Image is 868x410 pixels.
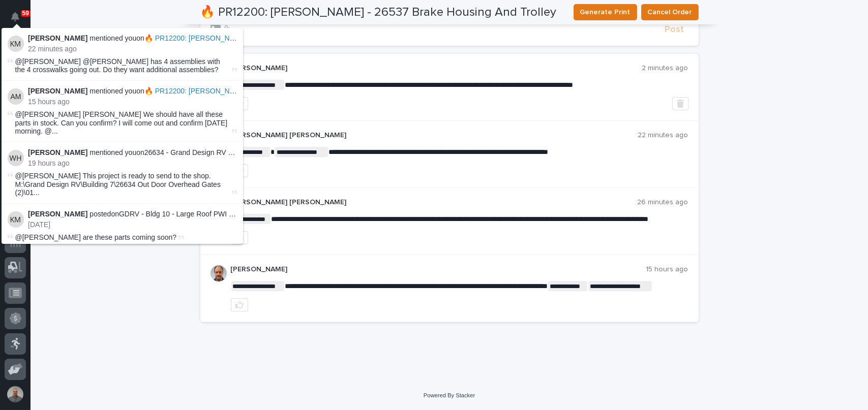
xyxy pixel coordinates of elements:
p: [PERSON_NAME] [PERSON_NAME] [231,131,638,140]
img: Kyle Miller [8,211,24,228]
strong: [PERSON_NAME] [28,148,87,156]
span: 🔥 PR12200: [PERSON_NAME] - 26537 Brake Housing And Trolley [144,87,359,95]
span: 🔥 PR12200: [PERSON_NAME] - 26537 Brake Housing And Trolley [144,34,359,42]
a: 26634 - Grand Design RV - GDRV7 - Out Door Overhead Gates (2) [144,148,357,156]
span: Cancel Order [648,6,692,18]
img: AOh14Gjn3BYdNC5pOMCl7OXTW03sj8FStISf1FOxee1lbw=s96-c [211,265,227,281]
span: @[PERSON_NAME] [PERSON_NAME] We should have all these parts in stock. Can you confirm? I will com... [15,110,230,136]
span: @[PERSON_NAME] are these parts coming soon? [15,233,177,241]
button: users-avatar [5,384,26,405]
p: 22 minutes ago [28,45,237,53]
button: Notifications [5,6,26,27]
span: @[PERSON_NAME] This project is ready to send to the shop. M:\Grand Design RV\Building 7\26634 Out... [15,172,230,197]
p: mentioned you on : [28,34,237,43]
button: Cancel Order [641,4,699,20]
img: Weston Hochstetler [8,150,24,166]
strong: [PERSON_NAME] [28,34,87,42]
p: [DATE] [28,220,237,229]
button: Generate Print [574,4,637,20]
strong: [PERSON_NAME] [28,87,87,95]
button: Post [661,24,689,36]
span: Post [665,24,684,36]
p: mentioned you on : [28,148,237,157]
h2: 🔥 PR12200: [PERSON_NAME] - 26537 Brake Housing And Trolley [200,5,557,20]
button: like this post [231,298,248,311]
p: 22 minutes ago [638,131,689,140]
p: 15 hours ago [28,98,237,106]
img: Arlyn Miller [8,88,24,105]
div: Notifications59 [13,12,26,28]
p: 19 hours ago [28,159,237,168]
strong: [PERSON_NAME] [28,210,87,218]
p: 59 [22,10,29,17]
p: [PERSON_NAME] [231,265,646,274]
p: [PERSON_NAME] [231,64,642,73]
p: mentioned you on : [28,87,237,96]
span: @[PERSON_NAME] @[PERSON_NAME] has 4 assemblies with the 4 crosswalks going out. Do they want addi... [15,57,220,74]
p: 2 minutes ago [642,64,689,73]
button: Delete post [672,97,689,110]
a: Powered By Stacker [424,392,475,398]
p: posted on GDRV - Bldg 10 - Large Roof PWI Vacuum Lifter : [28,210,237,218]
p: 15 hours ago [646,265,689,274]
p: 26 minutes ago [638,198,689,207]
p: [PERSON_NAME] [PERSON_NAME] [231,198,638,207]
span: Generate Print [580,6,631,18]
img: Kyle Miller [8,36,24,52]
